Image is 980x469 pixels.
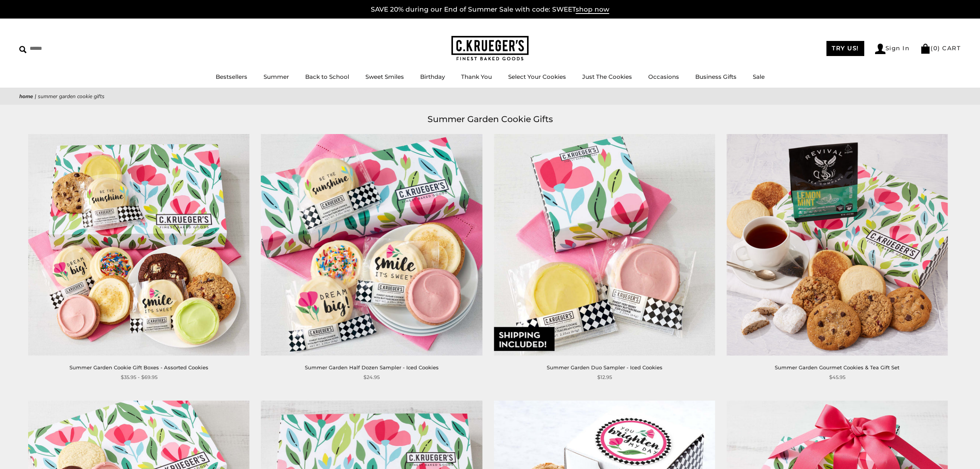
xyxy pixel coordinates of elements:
[775,364,899,370] a: Summer Garden Gourmet Cookies & Tea Gift Set
[826,41,864,56] a: TRY US!
[582,73,632,80] a: Just The Cookies
[494,134,715,355] img: Summer Garden Duo Sampler - Iced Cookies
[875,44,910,54] a: Sign In
[38,93,105,100] span: Summer Garden Cookie Gifts
[371,5,609,14] a: SAVE 20% during our End of Summer Sale with code: SWEETshop now
[920,44,961,52] a: (0) CART
[363,373,380,381] span: $24.95
[576,5,609,14] span: shop now
[29,134,250,355] img: Summer Garden Cookie Gift Boxes - Assorted Cookies
[31,112,949,126] h1: Summer Garden Cookie Gifts
[264,73,289,80] a: Summer
[420,73,445,80] a: Birthday
[727,134,948,355] img: Summer Garden Gourmet Cookies & Tea Gift Set
[19,93,33,100] a: Home
[19,92,961,101] nav: breadcrumbs
[69,364,208,370] a: Summer Garden Cookie Gift Boxes - Assorted Cookies
[547,364,662,370] a: Summer Garden Duo Sampler - Iced Cookies
[508,73,566,80] a: Select Your Cookies
[933,44,938,52] span: 0
[365,73,404,80] a: Sweet Smiles
[19,42,111,54] input: Search
[648,73,679,80] a: Occasions
[597,373,612,381] span: $12.95
[461,73,492,80] a: Thank You
[451,36,529,61] img: C.KRUEGER'S
[216,73,247,80] a: Bestsellers
[829,373,845,381] span: $45.95
[920,44,931,54] img: Bag
[261,134,482,355] img: Summer Garden Half Dozen Sampler - Iced Cookies
[305,73,349,80] a: Back to School
[305,364,439,370] a: Summer Garden Half Dozen Sampler - Iced Cookies
[121,373,157,381] span: $35.95 - $69.95
[753,73,765,80] a: Sale
[35,93,36,100] span: |
[695,73,737,80] a: Business Gifts
[19,46,27,53] img: Search
[875,44,885,54] img: Account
